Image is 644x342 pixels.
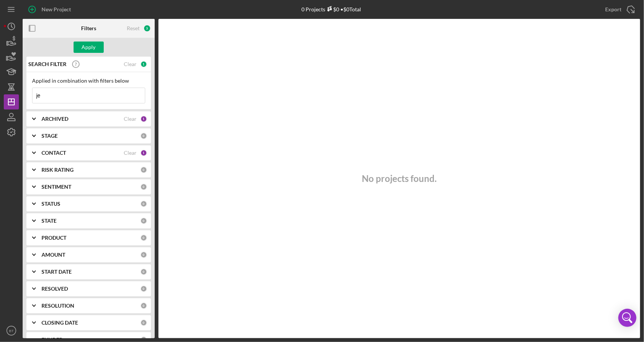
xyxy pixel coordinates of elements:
b: STAGE [41,133,58,139]
b: RESOLVED [41,286,68,292]
text: BT [9,329,14,333]
div: Clear [124,61,137,67]
b: RISK RATING [41,167,74,173]
div: 0 [140,183,147,190]
div: 1 [140,116,147,122]
b: SEARCH FILTER [28,61,66,67]
div: 0 [140,319,147,326]
div: 0 [140,251,147,258]
b: SENTIMENT [41,184,71,190]
b: AMOUNT [41,252,65,258]
div: 0 [140,200,147,207]
div: 3 [143,25,151,32]
b: ARCHIVED [41,116,68,122]
div: 0 [140,302,147,309]
div: Clear [124,150,137,156]
div: Open Intercom Messenger [618,309,636,327]
b: STATUS [41,201,60,207]
div: 0 [140,285,147,292]
button: New Project [23,2,78,17]
div: Applied in combination with filters below [32,78,145,84]
div: 0 [140,132,147,139]
div: 0 [140,166,147,173]
button: Export [598,2,640,17]
h3: No projects found. [362,173,437,184]
div: Reset [127,25,140,31]
div: Apply [82,42,96,53]
div: 0 [140,268,147,275]
div: New Project [41,2,71,17]
b: CONTACT [41,150,66,156]
div: Export [605,2,621,17]
div: 1 [140,61,147,68]
div: $0 [326,6,340,12]
div: Clear [124,116,137,122]
div: 0 Projects • $0 Total [302,6,361,12]
button: Apply [74,42,104,53]
div: 1 [140,149,147,156]
button: BT [4,323,19,338]
b: CLOSING DATE [41,320,78,326]
b: STATE [41,218,57,224]
div: 0 [140,234,147,241]
b: PRODUCT [41,235,66,241]
b: Filters [81,25,96,31]
div: 0 [140,217,147,224]
b: START DATE [41,269,72,275]
b: RESOLUTION [41,303,74,309]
